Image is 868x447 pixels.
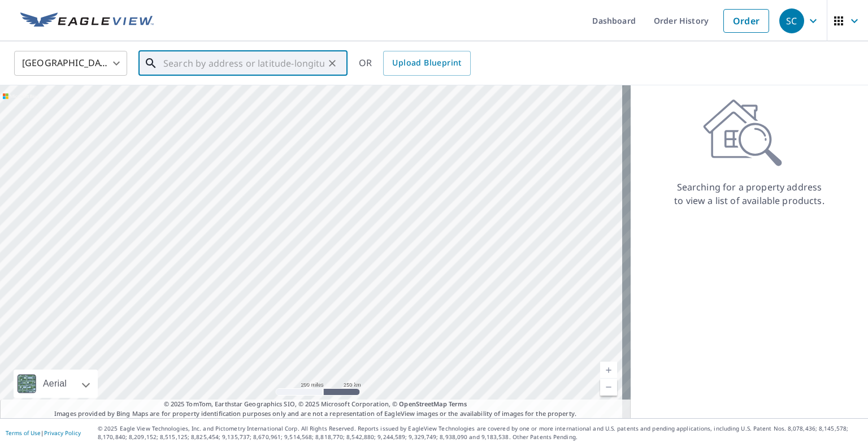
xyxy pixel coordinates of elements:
[6,429,41,437] a: Terms of Use
[449,400,467,408] a: Terms
[6,429,81,436] p: |
[674,180,825,207] p: Searching for a property address to view a list of available products.
[14,47,127,79] div: [GEOGRAPHIC_DATA]
[723,9,769,33] a: Order
[164,400,467,409] span: © 2025 TomTom, Earthstar Geographics SIO, © 2025 Microsoft Corporation, ©
[600,362,617,379] a: Current Level 5, Zoom In
[98,424,862,441] p: © 2025 Eagle View Technologies, Inc. and Pictometry International Corp. All Rights Reserved. Repo...
[44,429,81,437] a: Privacy Policy
[359,51,471,76] div: OR
[40,370,70,398] div: Aerial
[14,370,98,398] div: Aerial
[163,47,324,79] input: Search by address or latitude-longitude
[392,56,461,70] span: Upload Blueprint
[600,379,617,396] a: Current Level 5, Zoom Out
[779,8,804,33] div: SC
[399,400,446,408] a: OpenStreetMap
[383,51,470,76] a: Upload Blueprint
[20,12,154,29] img: EV Logo
[324,55,340,71] button: Clear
